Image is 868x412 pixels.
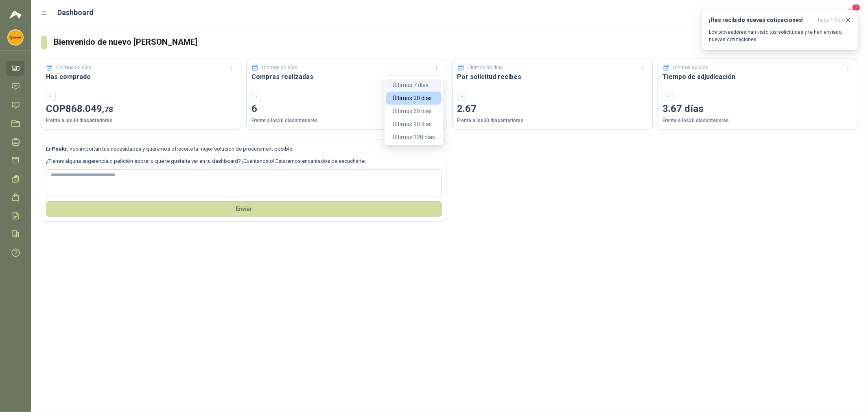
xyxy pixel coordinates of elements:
div: - [457,92,467,101]
p: 2.67 [457,101,647,117]
div: - [663,92,673,101]
span: ,78 [102,105,113,114]
button: Últimos 7 días [386,79,442,92]
p: Frente a los 30 días anteriores [251,117,442,125]
p: ¿Tienes alguna sugerencia o petición sobre lo que te gustaría ver en tu dashboard? ¡Cuéntanoslo! ... [46,157,442,165]
p: Frente a los 30 días anteriores [46,117,236,125]
div: - [46,92,56,101]
button: Últimos 60 días [386,105,442,118]
p: Últimos 30 días [468,64,503,72]
p: Los proveedores han visto tus solicitudes y te han enviado nuevas cotizaciones. [709,28,851,43]
button: ¡Has recibido nuevas cotizaciones!hace 1 hora Los proveedores han visto tus solicitudes y te han ... [702,10,858,50]
button: Últimos 30 días [386,92,442,105]
h3: Por solicitud recibes [457,72,647,82]
h3: Tiempo de adjudicación [663,72,853,82]
h3: Has comprado [46,72,236,82]
span: 7 [852,4,861,11]
p: Últimos 30 días [57,64,92,72]
img: Company Logo [8,30,23,45]
button: 7 [844,6,858,20]
span: 868.049 [66,103,113,114]
p: Últimos 30 días [673,64,708,72]
h3: Bienvenido de nuevo [PERSON_NAME] [54,36,858,48]
h3: Compras realizadas [251,72,442,82]
img: Logo peakr [9,10,22,20]
p: COP [46,101,236,117]
p: Frente a los 30 días anteriores [663,117,853,125]
b: Peakr [52,146,67,152]
h1: Dashboard [58,7,94,18]
span: hace 1 hora [818,17,845,24]
p: Frente a los 30 días anteriores [457,117,647,125]
button: Últimos 120 días [386,131,442,144]
p: 6 [251,101,442,117]
p: En , nos importan tus necesidades y queremos ofrecerte la mejor solución de procurement posible. [46,145,442,153]
button: Últimos 90 días [386,118,442,131]
button: Envíar [46,201,442,217]
p: 3.67 días [663,101,853,117]
p: Últimos 30 días [262,64,297,72]
h3: ¡Has recibido nuevas cotizaciones! [709,17,815,24]
div: - [251,92,261,101]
